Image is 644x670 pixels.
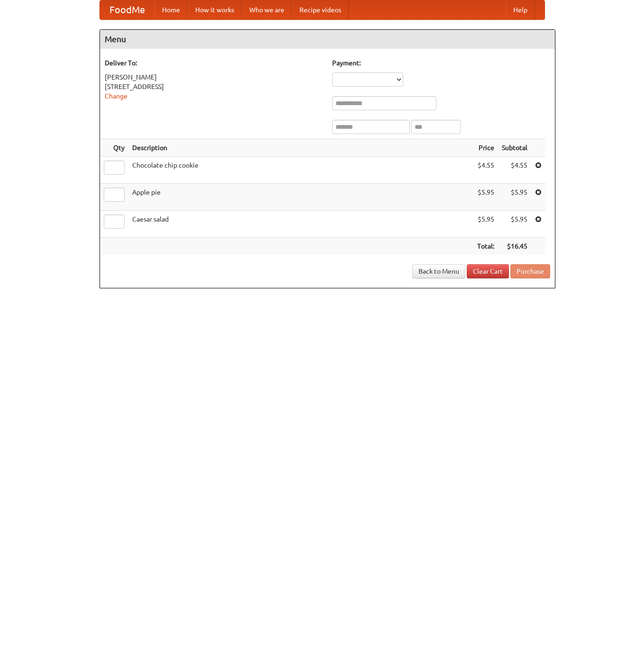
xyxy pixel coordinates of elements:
[473,211,498,238] td: $5.95
[498,157,531,184] td: $4.55
[100,0,154,19] a: FoodMe
[473,238,498,255] th: Total:
[498,238,531,255] th: $16.45
[128,139,473,157] th: Description
[100,30,555,49] h4: Menu
[498,211,531,238] td: $5.95
[473,139,498,157] th: Price
[498,139,531,157] th: Subtotal
[506,0,535,19] a: Help
[128,184,473,211] td: Apple pie
[154,0,188,19] a: Home
[188,0,242,19] a: How it works
[242,0,292,19] a: Who we are
[128,211,473,238] td: Caesar salad
[105,72,323,82] div: [PERSON_NAME]
[105,82,323,91] div: [STREET_ADDRESS]
[467,264,509,278] a: Clear Cart
[105,92,127,100] a: Change
[510,264,550,278] button: Purchase
[105,58,323,68] h5: Deliver To:
[292,0,349,19] a: Recipe videos
[128,157,473,184] td: Chocolate chip cookie
[332,58,550,68] h5: Payment:
[100,139,128,157] th: Qty
[498,184,531,211] td: $5.95
[473,157,498,184] td: $4.55
[473,184,498,211] td: $5.95
[412,264,465,278] a: Back to Menu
